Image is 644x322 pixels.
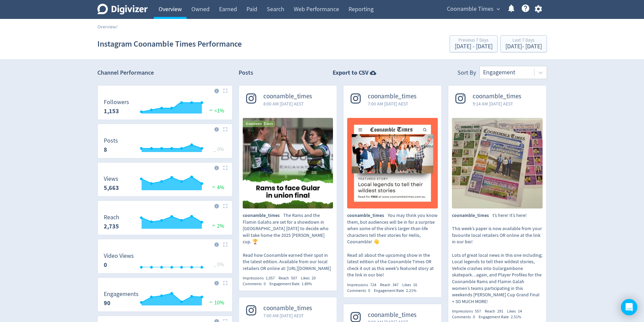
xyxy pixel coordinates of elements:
[455,44,493,50] div: [DATE] - [DATE]
[621,299,637,315] div: Open Intercom Messenger
[243,212,283,219] span: coonamble_times
[518,308,522,314] span: 14
[368,311,416,319] span: coonamble_times
[445,4,502,15] button: Coonamble Times
[447,4,494,15] span: Coonamble Times
[263,100,312,107] span: 8:00 AM [DATE] AEST
[210,223,224,229] span: 2%
[500,35,547,52] button: Last 7 Days[DATE]- [DATE]
[448,85,546,320] a: coonamble_times9:14 AM [DATE] AESTt’s here! It’s here! This week’s paper is now available from yo...
[505,44,542,50] div: [DATE] - [DATE]
[263,93,312,100] span: coonamble_times
[100,99,230,117] svg: Followers 1,153
[343,85,442,293] a: coonamble_times7:00 AM [DATE] AESTYou may think you know them, but audiences will be in for a sur...
[402,282,421,288] div: Likes
[104,146,107,154] strong: 8
[104,252,134,260] dt: Video Views
[507,308,526,314] div: Likes
[104,290,139,298] dt: Engagements
[269,281,316,287] div: Engagement Rate
[100,176,230,194] svg: Views 5,663
[380,282,402,288] div: Reach
[104,299,111,307] strong: 90
[243,118,333,208] img: The Rams and the Flamin Galahs are set for a showdown in Walgett tomorrow to decide who will take...
[266,275,275,281] span: 1,057
[279,275,301,281] div: Reach
[104,261,107,269] strong: 0
[368,93,416,100] span: coonamble_times
[374,288,420,294] div: Engagement Rate
[104,184,119,192] strong: 5,663
[104,98,129,106] dt: Followers
[302,281,312,287] span: 1.89%
[213,146,224,153] span: _ 0%
[479,314,525,320] div: Engagement Rate
[473,314,475,320] span: 0
[223,89,228,93] img: Placeholder
[347,212,438,278] p: You may think you know them, but audiences will be in for a surprise when some of the shire’s lar...
[116,24,118,30] span: /
[100,253,230,271] svg: Video Views 0
[511,314,521,320] span: 2.51%
[223,204,228,208] img: Placeholder
[452,314,479,320] div: Comments
[100,214,230,232] svg: Reach 2,735
[208,107,214,113] img: positive-performance.svg
[104,107,119,115] strong: 1,153
[347,212,388,219] span: coonamble_times
[104,214,119,221] dt: Reach
[223,281,228,285] img: Placeholder
[104,137,118,145] dt: Posts
[370,282,376,288] span: 724
[210,184,224,191] span: 4%
[100,291,230,309] svg: Engagements 90
[291,275,297,281] span: 507
[301,275,319,281] div: Likes
[485,308,507,314] div: Reach
[312,275,316,281] span: 20
[347,118,438,208] img: You may think you know them, but audiences will be in for a surprise when some of the shire’s lar...
[223,127,228,131] img: Placeholder
[333,69,368,77] strong: Export to CSV
[263,304,312,312] span: coonamble_times
[97,24,116,30] a: Overview
[263,312,312,319] span: 7:00 AM [DATE] AEST
[208,299,214,304] img: positive-performance.svg
[213,261,224,268] span: _ 0%
[223,166,228,170] img: Placeholder
[347,288,374,294] div: Comments
[368,288,370,293] span: 0
[208,299,224,306] span: 10%
[104,175,119,183] dt: Views
[243,275,279,281] div: Impressions
[413,282,417,288] span: 16
[210,184,217,189] img: positive-performance.svg
[264,281,266,287] span: 0
[452,118,543,208] img: t’s here! It’s here! This week’s paper is now available from your favourite local retailers OR on...
[243,212,333,272] p: The Rams and the Flamin Galahs are set for a showdown in [GEOGRAPHIC_DATA] [DATE] to decide who w...
[505,38,542,44] div: Last 7 Days
[455,38,493,44] div: Previous 7 Days
[452,308,485,314] div: Impressions
[406,288,416,293] span: 2.21%
[97,69,233,77] h2: Channel Performance
[243,281,269,287] div: Comments
[223,242,228,247] img: Placeholder
[452,212,493,219] span: coonamble_times
[208,107,224,114] span: <1%
[368,100,416,107] span: 7:00 AM [DATE] AEST
[450,35,498,52] button: Previous 7 Days[DATE] - [DATE]
[457,69,476,79] div: Sort By
[104,222,119,230] strong: 2,735
[473,100,521,107] span: 9:14 AM [DATE] AEST
[100,138,230,155] svg: Posts 8
[97,33,242,55] h1: Instagram Coonamble Times Performance
[347,282,380,288] div: Impressions
[473,93,521,100] span: coonamble_times
[475,308,481,314] span: 557
[239,69,253,79] h2: Posts
[497,308,503,314] span: 291
[495,6,501,12] span: expand_more
[210,223,217,228] img: positive-performance.svg
[452,212,543,305] p: t’s here! It’s here! This week’s paper is now available from your favourite local retailers OR on...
